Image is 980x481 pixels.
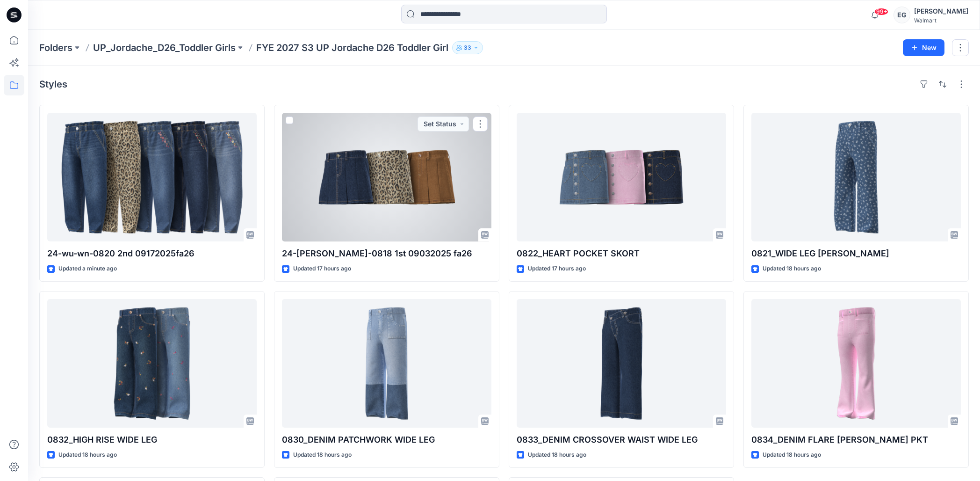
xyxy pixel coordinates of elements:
button: New [903,39,944,56]
h4: Styles [39,79,67,90]
a: 24-wu-wn-0818 1st 09032025 fa26 [282,113,491,241]
p: 0822_HEART POCKET SKORT [517,247,726,260]
p: Updated 18 hours ago [293,450,352,460]
p: Updated 18 hours ago [528,450,586,460]
a: 0832_HIGH RISE WIDE LEG [47,299,257,428]
div: Walmart [914,17,968,24]
p: Updated 17 hours ago [293,264,351,274]
p: FYE 2027 S3 UP Jordache D26 Toddler Girl [256,41,448,54]
p: 24-wu-wn-0820 2nd 09172025fa26 [47,247,257,260]
a: 24-wu-wn-0820 2nd 09172025fa26 [47,113,257,241]
a: 0830_DENIM PATCHWORK WIDE LEG [282,299,491,428]
p: 0821_WIDE LEG [PERSON_NAME] [751,247,961,260]
a: 0821_WIDE LEG JEAN [751,113,961,241]
p: Updated 18 hours ago [58,450,117,460]
a: 0822_HEART POCKET SKORT [517,113,726,241]
p: Updated 18 hours ago [763,450,821,460]
div: [PERSON_NAME] [914,6,968,17]
a: Folders [39,41,72,54]
p: Updated 17 hours ago [528,264,586,274]
p: 0832_HIGH RISE WIDE LEG [47,433,257,446]
p: 0833_DENIM CROSSOVER WAIST WIDE LEG [517,433,726,446]
p: 33 [464,43,471,53]
a: UP_Jordache_D26_Toddler Girls [93,41,236,54]
p: 0834_DENIM FLARE [PERSON_NAME] PKT [751,433,961,446]
p: 24-[PERSON_NAME]-0818 1st 09032025 fa26 [282,247,491,260]
a: 0834_DENIM FLARE JEAN PATCH PKT [751,299,961,428]
span: 99+ [874,8,888,15]
button: 33 [452,41,483,54]
a: 0833_DENIM CROSSOVER WAIST WIDE LEG [517,299,726,428]
p: 0830_DENIM PATCHWORK WIDE LEG [282,433,491,446]
p: Updated a minute ago [58,264,117,274]
p: Updated 18 hours ago [763,264,821,274]
div: EG [894,7,910,23]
